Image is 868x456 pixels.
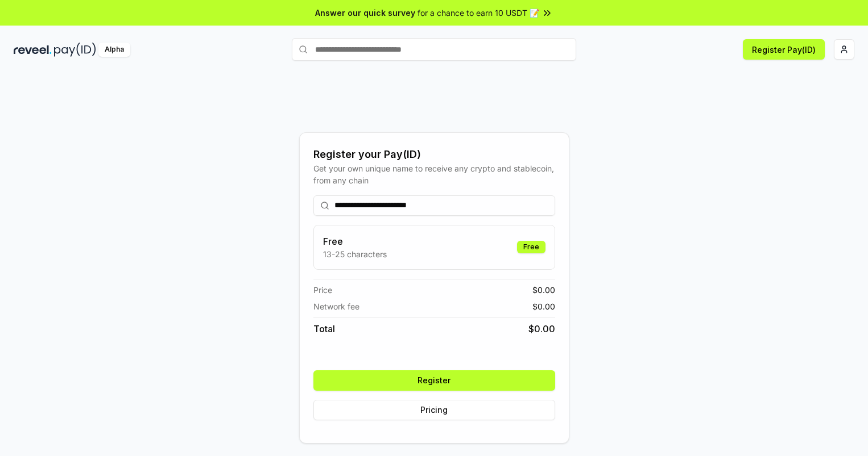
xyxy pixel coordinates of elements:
[98,43,130,57] div: Alpha
[532,284,555,296] span: $ 0.00
[313,300,359,312] span: Network fee
[313,400,555,420] button: Pricing
[323,248,387,260] p: 13-25 characters
[323,235,387,248] h3: Free
[743,39,825,60] button: Register Pay(ID)
[418,7,539,19] span: for a chance to earn 10 USDT 📝
[313,147,555,162] div: Register your Pay(ID)
[528,322,555,336] span: $ 0.00
[532,300,555,312] span: $ 0.00
[517,241,545,253] div: Free
[313,162,555,186] div: Get your own unique name to receive any crypto and stablecoin, from any chain
[313,370,555,391] button: Register
[313,284,332,296] span: Price
[54,43,96,57] img: pay_id
[313,322,335,336] span: Total
[14,43,52,57] img: reveel_dark
[315,7,415,19] span: Answer our quick survey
